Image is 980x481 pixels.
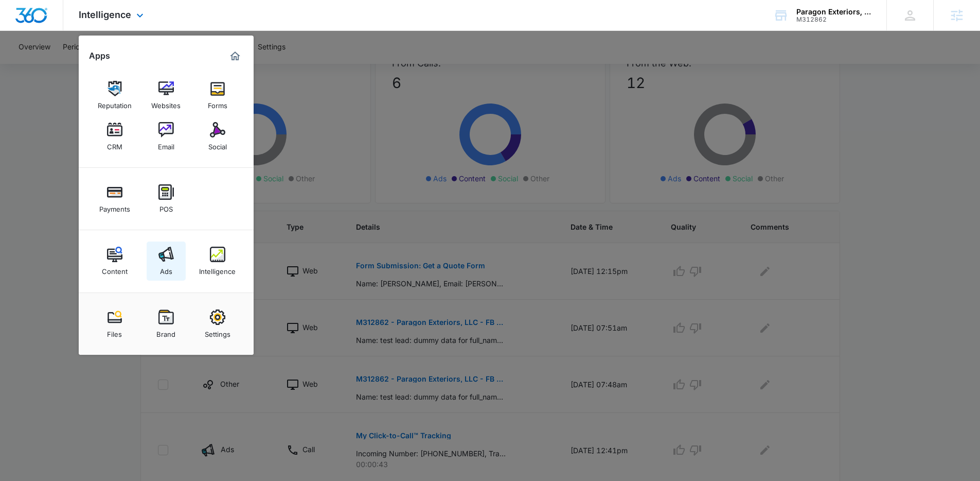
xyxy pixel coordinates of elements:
div: Intelligence [199,262,236,276]
a: Reputation [95,76,134,115]
a: Settings [198,304,237,343]
div: account name [796,8,871,16]
a: Websites [147,76,186,115]
a: Intelligence [198,242,237,281]
a: POS [147,179,186,218]
div: Websites [151,96,181,110]
a: Forms [198,76,237,115]
a: Social [198,117,237,156]
div: CRM [107,138,122,151]
div: Reputation [98,96,132,110]
div: Content [102,262,128,276]
div: POS [159,200,173,213]
a: Files [95,304,134,343]
a: Content [95,242,134,281]
div: Payments [99,200,130,213]
div: Brand [156,325,175,338]
div: Email [158,138,174,151]
div: Forms [208,96,227,110]
a: Marketing 360® Dashboard [227,48,243,64]
div: Settings [205,325,230,338]
div: Ads [160,262,172,276]
div: account id [796,16,871,23]
a: CRM [95,117,134,156]
a: Ads [147,242,186,281]
a: Brand [147,304,186,343]
div: Social [208,138,227,151]
h2: Apps [89,51,110,61]
a: Email [147,117,186,156]
div: Files [107,325,122,338]
span: Intelligence [79,9,131,20]
a: Payments [95,179,134,218]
